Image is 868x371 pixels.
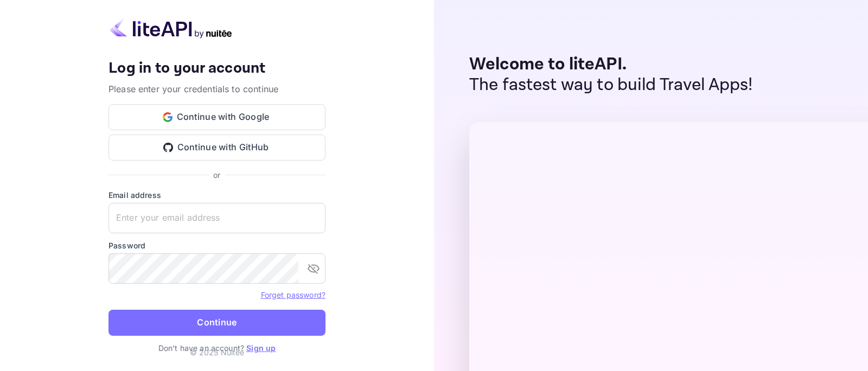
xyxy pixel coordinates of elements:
img: liteapi [108,17,233,39]
label: Email address [108,189,325,201]
a: Forget password? [261,290,325,299]
p: Don't have an account? [108,342,325,354]
input: Enter your email address [108,203,325,233]
p: © 2025 Nuitee [190,347,245,358]
p: The fastest way to build Travel Apps! [469,75,753,95]
a: Sign up [246,343,276,353]
a: Forget password? [261,289,325,300]
button: toggle password visibility [303,258,324,279]
p: Welcome to liteAPI. [469,54,753,75]
button: Continue [108,310,325,336]
h4: Log in to your account [108,59,325,78]
p: or [213,169,220,181]
button: Continue with GitHub [108,135,325,161]
button: Continue with Google [108,104,325,130]
p: Please enter your credentials to continue [108,82,325,95]
label: Password [108,240,325,251]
